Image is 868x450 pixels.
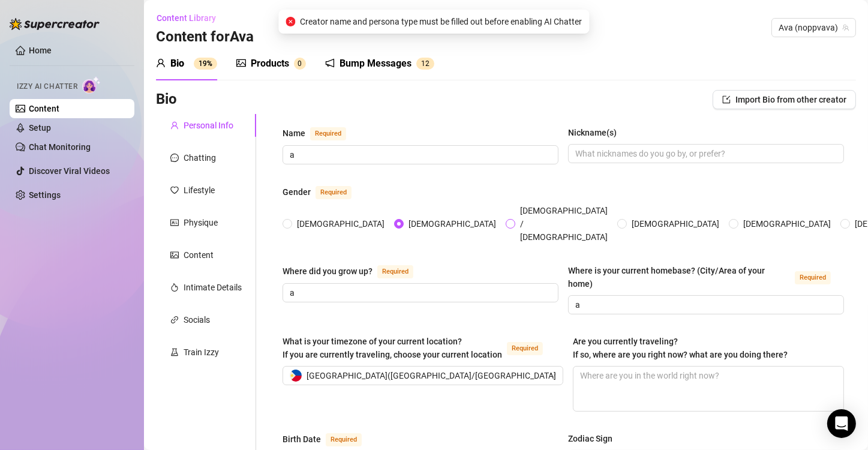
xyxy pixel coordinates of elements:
[184,346,219,359] div: Train Izzy
[184,281,242,294] div: Intimate Details
[156,8,226,28] button: Content Library
[29,123,51,133] a: Setup
[627,217,724,230] span: [DEMOGRAPHIC_DATA]
[184,151,216,164] div: Chatting
[573,337,788,359] span: Are you currently traveling? If so, where are you right now? what are you doing there?
[575,298,834,311] input: Where is your current homebase? (City/Area of your home)
[568,126,617,139] div: Nickname(s)
[326,433,362,446] span: Required
[507,342,543,355] span: Required
[170,186,179,194] span: heart
[29,166,110,176] a: Discover Viral Videos
[316,186,352,199] span: Required
[170,283,179,292] span: fire
[568,264,790,290] div: Where is your current homebase? (City/Area of your home)
[170,316,179,324] span: link
[377,265,413,278] span: Required
[425,59,430,68] span: 2
[325,58,335,68] span: notification
[170,121,179,130] span: user
[404,217,501,230] span: [DEMOGRAPHIC_DATA]
[738,217,836,230] span: [DEMOGRAPHIC_DATA]
[735,95,846,104] span: Import Bio from other creator
[292,217,389,230] span: [DEMOGRAPHIC_DATA]
[170,251,179,259] span: picture
[29,190,61,200] a: Settings
[184,184,215,197] div: Lifestyle
[184,216,218,229] div: Physique
[827,409,856,438] div: Open Intercom Messenger
[283,127,305,140] div: Name
[184,313,210,326] div: Socials
[568,432,612,445] div: Zodiac Sign
[170,154,179,162] span: message
[170,348,179,356] span: experiment
[184,119,233,132] div: Personal Info
[236,58,246,68] span: picture
[568,126,625,139] label: Nickname(s)
[251,56,289,71] div: Products
[283,126,359,140] label: Name
[340,56,412,71] div: Bump Messages
[290,148,549,161] input: Name
[170,56,184,71] div: Bio
[568,432,621,445] label: Zodiac Sign
[29,46,52,55] a: Home
[17,81,77,92] span: Izzy AI Chatter
[283,433,321,446] div: Birth Date
[283,185,311,199] div: Gender
[568,264,844,290] label: Where is your current homebase? (City/Area of your home)
[157,13,216,23] span: Content Library
[283,185,365,199] label: Gender
[307,367,559,385] span: [GEOGRAPHIC_DATA] ( [GEOGRAPHIC_DATA]/[GEOGRAPHIC_DATA] )
[421,59,425,68] span: 1
[290,370,302,382] img: ph
[82,76,101,94] img: AI Chatter
[10,18,100,30] img: logo-BBDzfeDw.svg
[286,17,296,26] span: close-circle
[194,58,217,70] sup: 19%
[301,15,582,28] span: Creator name and persona type must be filled out before enabling AI Chatter
[283,265,373,278] div: Where did you grow up?
[184,248,214,262] div: Content
[170,218,179,227] span: idcard
[310,127,346,140] span: Required
[795,271,831,284] span: Required
[283,432,375,446] label: Birth Date
[779,19,849,37] span: Ava (noppvava)
[29,142,91,152] a: Chat Monitoring
[416,58,434,70] sup: 12
[722,95,731,104] span: import
[515,204,612,244] span: [DEMOGRAPHIC_DATA] / [DEMOGRAPHIC_DATA]
[842,24,849,31] span: team
[283,337,502,359] span: What is your timezone of your current location? If you are currently traveling, choose your curre...
[290,286,549,299] input: Where did you grow up?
[29,104,59,113] a: Content
[575,147,834,160] input: Nickname(s)
[156,58,166,68] span: user
[283,264,427,278] label: Where did you grow up?
[713,90,856,109] button: Import Bio from other creator
[156,28,254,47] h3: Content for Ava
[294,58,306,70] sup: 0
[156,90,177,109] h3: Bio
